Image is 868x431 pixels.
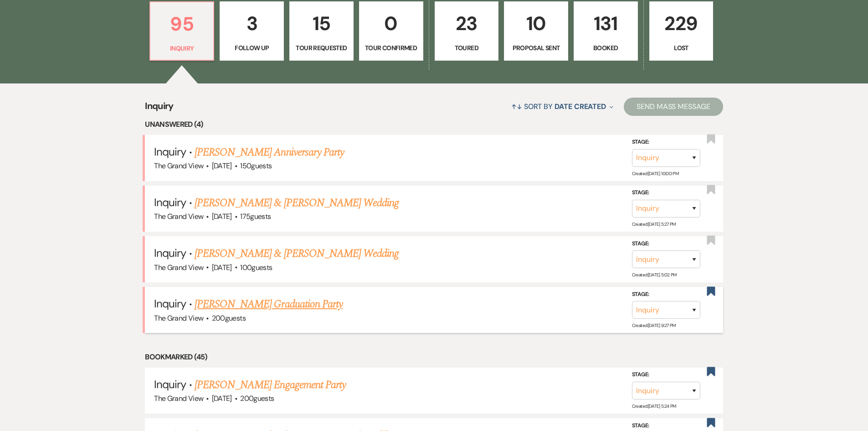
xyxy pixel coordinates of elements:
span: Inquiry [154,246,186,260]
p: Proposal Sent [510,43,562,53]
span: [DATE] [212,263,232,272]
a: 23Toured [435,1,499,61]
span: Inquiry [145,99,174,119]
span: The Grand View [154,394,203,403]
p: Inquiry [156,43,208,53]
span: 150 guests [240,161,272,171]
span: 200 guests [212,313,246,323]
label: Stage: [632,370,700,380]
a: 3Follow Up [220,1,284,61]
a: 229Lost [649,1,714,61]
span: 100 guests [240,263,272,272]
span: Created: [DATE] 9:27 PM [632,322,676,328]
li: Bookmarked (45) [145,351,723,363]
p: Lost [655,43,708,53]
span: Inquiry [154,377,186,391]
p: Booked [580,43,632,53]
p: 95 [156,9,208,39]
p: 131 [580,8,632,39]
span: [DATE] [212,161,232,171]
button: Sort By Date Created [508,94,617,119]
a: 15Tour Requested [289,1,354,61]
li: Unanswered (4) [145,119,723,130]
label: Stage: [632,188,700,198]
span: Created: [DATE] 5:02 PM [632,272,677,278]
span: Created: [DATE] 5:27 PM [632,221,676,227]
p: 229 [655,8,708,39]
p: Follow Up [226,43,278,53]
p: 23 [441,8,493,39]
span: Created: [DATE] 5:24 PM [632,403,676,409]
p: 0 [365,8,417,39]
span: Inquiry [154,296,186,311]
span: 200 guests [240,394,274,403]
p: Toured [441,43,493,53]
a: [PERSON_NAME] Graduation Party [195,296,343,312]
span: The Grand View [154,263,203,272]
a: [PERSON_NAME] & [PERSON_NAME] Wedding [195,195,399,211]
p: 3 [226,8,278,39]
span: Date Created [555,102,606,111]
a: 10Proposal Sent [504,1,568,61]
p: Tour Confirmed [365,43,417,53]
span: 175 guests [240,212,271,221]
span: The Grand View [154,313,203,323]
a: 0Tour Confirmed [359,1,423,61]
label: Stage: [632,239,700,249]
a: 95Inquiry [149,1,215,61]
span: The Grand View [154,212,203,221]
span: Created: [DATE] 10:00 PM [632,171,678,177]
label: Stage: [632,290,700,300]
label: Stage: [632,421,700,431]
a: [PERSON_NAME] Anniversary Party [195,144,344,161]
button: Send Mass Message [624,98,723,116]
span: [DATE] [212,394,232,403]
p: Tour Requested [295,43,348,53]
p: 10 [510,8,562,39]
a: [PERSON_NAME] Engagement Party [195,377,346,393]
span: ↑↓ [511,102,522,111]
a: 131Booked [574,1,638,61]
span: Inquiry [154,195,186,209]
a: [PERSON_NAME] & [PERSON_NAME] Wedding [195,245,399,262]
span: [DATE] [212,212,232,221]
p: 15 [295,8,348,39]
span: Inquiry [154,145,186,159]
span: The Grand View [154,161,203,171]
label: Stage: [632,137,700,147]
